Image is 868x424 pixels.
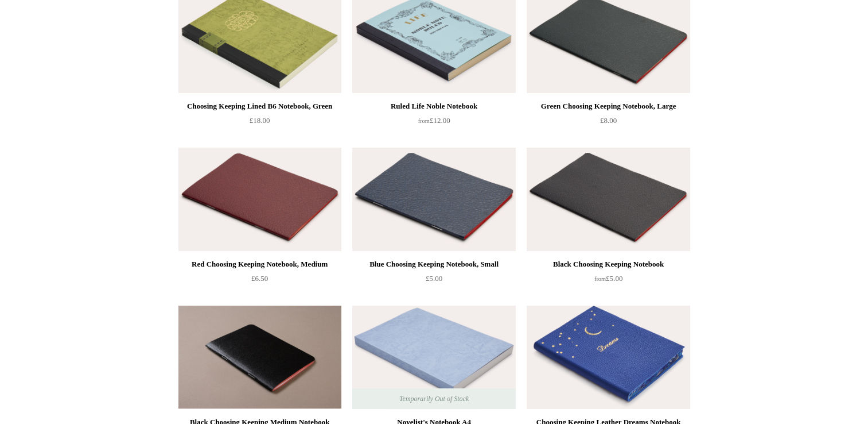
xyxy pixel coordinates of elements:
[178,306,341,409] a: Black Choosing Keeping Medium Notebook Black Choosing Keeping Medium Notebook
[418,116,450,125] span: £12.00
[250,116,270,125] span: £18.00
[527,148,690,251] a: Black Choosing Keeping Notebook Black Choosing Keeping Notebook
[178,148,341,251] img: Red Choosing Keeping Notebook, Medium
[426,274,442,283] span: £5.00
[594,274,622,283] span: £5.00
[352,148,515,251] a: Blue Choosing Keeping Notebook, Small Blue Choosing Keeping Notebook, Small
[355,257,512,271] div: Blue Choosing Keeping Notebook, Small
[418,118,430,124] span: from
[600,116,617,125] span: £8.00
[527,306,690,409] a: Choosing Keeping Leather Dreams Notebook Choosing Keeping Leather Dreams Notebook
[388,388,480,409] span: Temporarily Out of Stock
[530,99,687,113] div: Green Choosing Keeping Notebook, Large
[352,306,515,409] a: Novelist's Notebook A4 Novelist's Notebook A4 Temporarily Out of Stock
[181,257,338,271] div: Red Choosing Keeping Notebook, Medium
[527,148,690,251] img: Black Choosing Keeping Notebook
[530,257,687,271] div: Black Choosing Keeping Notebook
[178,306,341,409] img: Black Choosing Keeping Medium Notebook
[527,257,690,304] a: Black Choosing Keeping Notebook from£5.00
[527,99,690,147] a: Green Choosing Keeping Notebook, Large £8.00
[251,274,268,283] span: £6.50
[527,306,690,409] img: Choosing Keeping Leather Dreams Notebook
[594,276,606,282] span: from
[352,306,515,409] img: Novelist's Notebook A4
[181,99,338,113] div: Choosing Keeping Lined B6 Notebook, Green
[352,99,515,147] a: Ruled Life Noble Notebook from£12.00
[178,257,341,304] a: Red Choosing Keeping Notebook, Medium £6.50
[355,99,512,113] div: Ruled Life Noble Notebook
[352,257,515,304] a: Blue Choosing Keeping Notebook, Small £5.00
[178,148,341,251] a: Red Choosing Keeping Notebook, Medium Red Choosing Keeping Notebook, Medium
[178,99,341,147] a: Choosing Keeping Lined B6 Notebook, Green £18.00
[352,148,515,251] img: Blue Choosing Keeping Notebook, Small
